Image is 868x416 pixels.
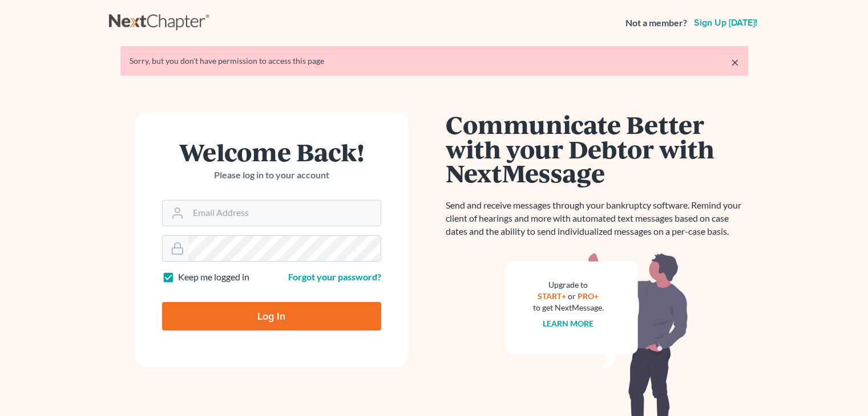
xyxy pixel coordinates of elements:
a: PRO+ [578,291,599,301]
a: × [731,55,739,69]
p: Please log in to your account [162,169,381,182]
input: Log In [162,302,381,331]
h1: Communicate Better with your Debtor with NextMessage [446,112,748,185]
h1: Welcome Back! [162,140,381,164]
a: Sign up [DATE]! [692,18,760,27]
input: Email Address [188,201,381,226]
a: Forgot your password? [288,271,381,282]
span: or [568,291,576,301]
a: Learn more [543,319,594,328]
strong: Not a member? [625,17,687,30]
div: Upgrade to [533,279,604,291]
div: Sorry, but you don't have permission to access this page [130,55,739,67]
a: START+ [538,291,566,301]
div: to get NextMessage. [533,302,604,313]
label: Keep me logged in [178,271,249,284]
p: Send and receive messages through your bankruptcy software. Remind your client of hearings and mo... [446,199,748,238]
